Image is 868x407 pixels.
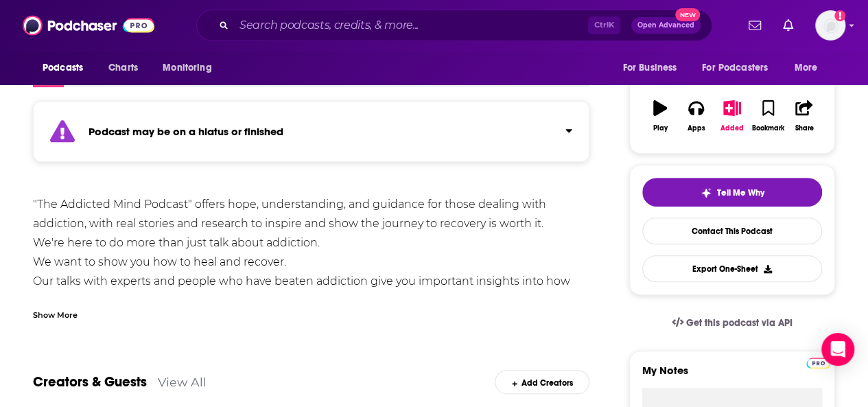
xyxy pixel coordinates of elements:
div: Share [795,124,813,132]
button: Show profile menu [815,10,845,40]
svg: Add a profile image [834,10,845,21]
button: Share [786,91,822,141]
a: Get this podcast via API [661,306,804,340]
span: More [795,58,818,78]
a: Creators & Guests [33,373,147,391]
img: Podchaser - Follow, Share and Rate Podcasts [23,12,154,38]
span: Get this podcast via API [686,317,793,329]
img: User Profile [815,10,845,40]
span: For Business [622,58,677,78]
button: open menu [613,55,694,81]
a: Pro website [806,356,830,369]
button: tell me why sparkleTell Me Why [642,178,822,207]
span: Open Advanced [637,22,694,29]
button: open menu [785,55,835,81]
section: Click to expand status details [33,109,589,162]
span: Charts [108,58,138,78]
button: open menu [153,55,229,81]
div: Added [720,124,744,132]
a: Contact This Podcast [642,218,822,244]
button: open menu [693,55,788,81]
label: My Notes [642,364,822,388]
span: Podcasts [43,58,83,78]
strong: Podcast may be on a hiatus or finished [89,125,283,138]
a: Show notifications dropdown [777,14,799,37]
span: Tell Me Why [717,187,764,198]
div: Play [653,124,668,132]
button: Play [642,91,678,141]
div: Bookmark [752,124,784,132]
span: New [675,8,700,21]
div: Open Intercom Messenger [821,333,854,366]
button: open menu [33,55,101,81]
a: Show notifications dropdown [743,14,766,37]
span: Ctrl K [588,16,620,34]
img: Podchaser Pro [806,358,830,369]
button: Apps [678,91,714,141]
div: Apps [688,124,705,132]
a: View All [158,375,207,389]
span: Logged in as jbukowski [815,10,845,40]
div: Add Creators [495,370,589,394]
button: Added [714,91,750,141]
button: Export One-Sheet [642,255,822,282]
img: tell me why sparkle [701,187,712,198]
span: Monitoring [163,58,211,78]
a: Charts [99,55,146,81]
input: Search podcasts, credits, & more... [234,14,588,36]
button: Open AdvancedNew [631,17,701,34]
div: Search podcasts, credits, & more... [196,10,712,41]
button: Bookmark [750,91,786,141]
span: For Podcasters [702,58,768,78]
